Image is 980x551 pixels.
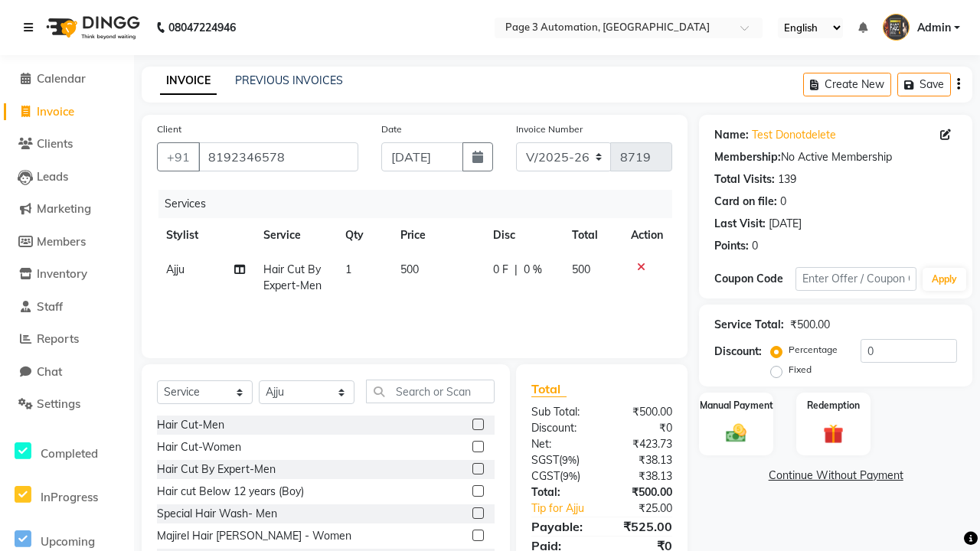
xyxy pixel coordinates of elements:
[157,122,181,136] label: Client
[702,468,969,484] a: Continue Without Payment
[531,453,559,467] span: SGST
[4,266,130,283] a: Inventory
[602,436,684,452] div: ₹423.73
[254,218,337,253] th: Service
[37,104,74,119] span: Invoice
[602,517,684,536] div: ₹525.00
[923,268,966,291] button: Apply
[514,262,518,278] span: |
[4,233,130,251] a: Members
[520,517,602,536] div: Payable:
[37,71,86,86] span: Calendar
[714,344,762,360] div: Discount:
[714,127,749,143] div: Name:
[166,262,185,276] span: Ajju
[484,218,563,253] th: Disc
[41,534,95,549] span: Upcoming
[572,262,590,276] span: 500
[157,417,224,433] div: Hair Cut-Men
[520,436,602,452] div: Net:
[516,122,583,136] label: Invoice Number
[400,262,419,276] span: 500
[37,364,62,379] span: Chat
[37,169,68,184] span: Leads
[714,317,784,333] div: Service Total:
[157,506,277,522] div: Special Hair Wash- Men
[37,396,80,411] span: Settings
[520,452,602,468] div: ( )
[714,149,957,165] div: No Active Membership
[563,218,622,253] th: Total
[714,238,749,254] div: Points:
[41,490,98,504] span: InProgress
[37,201,91,216] span: Marketing
[622,218,672,253] th: Action
[4,103,130,121] a: Invoice
[714,194,777,210] div: Card on file:
[897,73,951,96] button: Save
[807,399,860,412] label: Redemption
[157,218,254,253] th: Stylist
[520,468,602,484] div: ( )
[562,454,577,466] span: 9%
[817,422,849,446] img: _gift.svg
[37,234,86,249] span: Members
[789,363,812,377] label: Fixed
[520,500,616,517] a: Tip for Ajju
[714,271,795,287] div: Coupon Code
[789,343,838,357] label: Percentage
[37,136,73,151] span: Clients
[336,218,391,253] th: Qty
[531,381,567,397] span: Total
[157,142,200,171] button: +91
[803,73,891,96] button: Create New
[37,331,79,346] span: Reports
[4,135,130,153] a: Clients
[520,420,602,436] div: Discount:
[714,149,781,165] div: Membership:
[41,446,98,461] span: Completed
[4,396,130,413] a: Settings
[345,262,351,276] span: 1
[780,194,786,210] div: 0
[4,364,130,381] a: Chat
[790,317,830,333] div: ₹500.00
[602,468,684,484] div: ₹38.13
[520,484,602,500] div: Total:
[235,73,343,87] a: PREVIOUS INVOICES
[795,267,916,291] input: Enter Offer / Coupon Code
[37,299,63,314] span: Staff
[157,439,241,455] div: Hair Cut-Women
[381,122,402,136] label: Date
[168,6,236,49] b: 08047224946
[37,266,87,281] span: Inventory
[4,70,130,88] a: Calendar
[778,171,796,187] div: 139
[602,484,684,500] div: ₹500.00
[4,331,130,348] a: Reports
[198,142,358,171] input: Search by Name/Mobile/Email/Code
[157,461,276,478] div: Hair Cut By Expert-Men
[366,380,495,403] input: Search or Scan
[602,404,684,420] div: ₹500.00
[160,67,217,95] a: INVOICE
[700,399,773,412] label: Manual Payment
[531,469,560,483] span: CGST
[917,20,951,36] span: Admin
[520,404,602,420] div: Sub Total:
[157,484,304,500] div: Hair cut Below 12 years (Boy)
[4,168,130,186] a: Leads
[391,218,485,253] th: Price
[563,470,577,482] span: 9%
[752,238,758,254] div: 0
[752,127,836,143] a: Test Donotdelete
[769,216,802,232] div: [DATE]
[714,216,766,232] div: Last Visit:
[720,422,752,445] img: _cash.svg
[4,201,130,218] a: Marketing
[602,420,684,436] div: ₹0
[158,190,684,218] div: Services
[602,452,684,468] div: ₹38.13
[39,6,144,49] img: logo
[616,500,684,517] div: ₹25.00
